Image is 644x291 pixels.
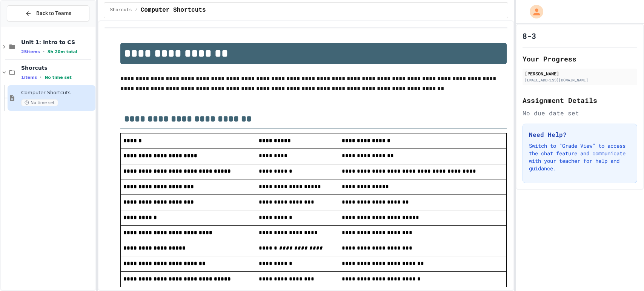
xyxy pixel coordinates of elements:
[45,75,72,80] span: No time set
[525,77,635,83] div: [EMAIL_ADDRESS][DOMAIN_NAME]
[21,90,94,96] span: Computer Shortcuts
[581,228,636,260] iframe: chat widget
[523,31,536,41] h1: 8-3
[522,3,545,20] div: My Account
[40,74,41,80] span: •
[21,75,37,80] span: 1 items
[21,99,58,106] span: No time set
[525,70,635,77] div: [PERSON_NAME]
[21,49,40,54] span: 25 items
[7,5,89,21] button: Back to Teams
[612,261,636,283] iframe: chat widget
[141,6,206,15] span: Computer Shortcuts
[36,9,71,17] span: Back to Teams
[523,54,637,64] h2: Your Progress
[48,49,77,54] span: 3h 20m total
[21,39,94,46] span: Unit 1: Intro to CS
[110,7,132,13] span: Shorcuts
[21,64,94,71] span: Shorcuts
[529,130,631,139] h3: Need Help?
[43,49,45,55] span: •
[523,95,637,106] h2: Assignment Details
[135,7,137,13] span: /
[529,142,631,172] p: Switch to "Grade View" to access the chat feature and communicate with your teacher for help and ...
[523,109,637,118] div: No due date set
